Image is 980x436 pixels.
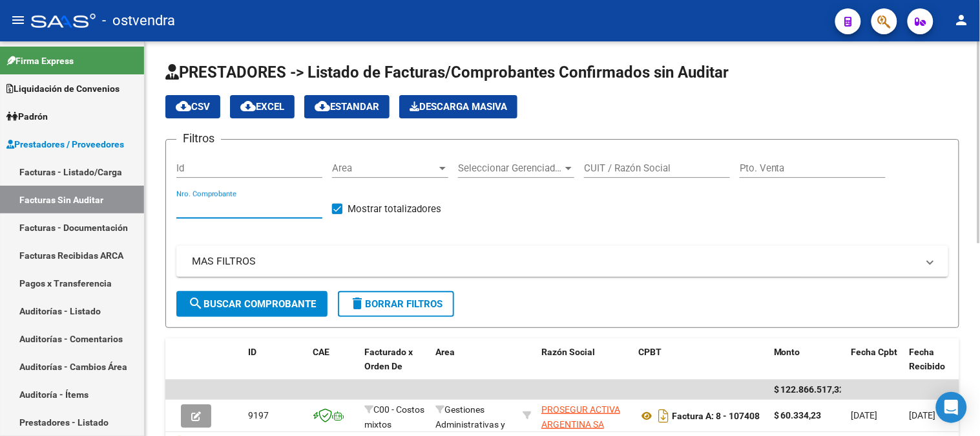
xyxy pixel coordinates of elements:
[904,338,963,395] datatable-header-cell: Fecha Recibido
[315,98,330,114] mat-icon: cloud_download
[359,338,430,395] datatable-header-cell: Facturado x Orden De
[910,410,936,420] span: [DATE]
[248,410,269,420] span: 9197
[176,129,221,147] h3: Filtros
[348,201,441,217] span: Mostrar totalizadores
[364,347,413,372] span: Facturado x Orden De
[769,338,846,395] datatable-header-cell: Monto
[910,347,946,372] span: Fecha Recibido
[102,6,175,35] span: - ostvendra
[6,109,48,124] span: Padrón
[315,101,379,113] span: Estandar
[638,347,662,357] span: CPBT
[536,338,633,395] datatable-header-cell: Razón Social
[541,347,595,357] span: Razón Social
[304,95,390,118] button: Estandar
[458,162,563,174] span: Seleccionar Gerenciador
[230,95,295,118] button: EXCEL
[176,101,210,113] span: CSV
[364,404,424,430] span: C00 - Costos mixtos
[954,12,970,28] mat-icon: person
[349,296,365,311] mat-icon: delete
[243,338,308,395] datatable-header-cell: ID
[430,338,517,395] datatable-header-cell: Area
[176,291,328,317] button: Buscar Comprobante
[435,347,455,357] span: Area
[6,82,120,96] span: Liquidación de Convenios
[165,63,729,82] span: PRESTADORES -> Listado de Facturas/Comprobantes Confirmados sin Auditar
[192,254,917,268] mat-panel-title: MAS FILTROS
[176,246,948,277] mat-expansion-panel-header: MAS FILTROS
[410,101,507,113] span: Descarga Masiva
[313,347,329,357] span: CAE
[338,291,454,317] button: Borrar Filtros
[541,404,620,430] span: PROSEGUR ACTIVA ARGENTINA SA
[10,12,26,28] mat-icon: menu
[188,298,316,310] span: Buscar Comprobante
[399,95,517,118] app-download-masive: Descarga masiva de comprobantes (adjuntos)
[240,98,256,114] mat-icon: cloud_download
[240,101,284,113] span: EXCEL
[851,347,898,357] span: Fecha Cpbt
[541,402,628,430] div: 30709776564
[633,338,769,395] datatable-header-cell: CPBT
[248,347,256,357] span: ID
[655,406,672,426] i: Descargar documento
[165,95,220,118] button: CSV
[774,410,822,420] strong: $ 60.334,23
[176,98,191,114] mat-icon: cloud_download
[349,298,443,310] span: Borrar Filtros
[846,338,904,395] datatable-header-cell: Fecha Cpbt
[774,347,800,357] span: Monto
[332,162,437,174] span: Area
[851,410,878,420] span: [DATE]
[672,411,760,421] strong: Factura A: 8 - 107408
[936,392,967,423] div: Open Intercom Messenger
[188,296,203,311] mat-icon: search
[308,338,359,395] datatable-header-cell: CAE
[774,384,845,395] span: $ 122.866.517,32
[399,95,517,118] button: Descarga Masiva
[6,54,74,68] span: Firma Express
[6,137,124,151] span: Prestadores / Proveedores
